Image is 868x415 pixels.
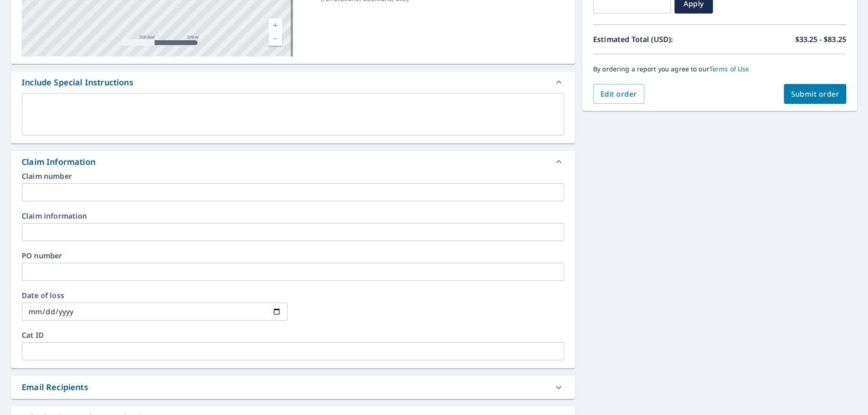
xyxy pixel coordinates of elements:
[11,71,575,93] div: Include Special Instructions
[22,292,288,299] label: Date of loss
[600,89,637,99] span: Edit order
[269,19,282,32] a: Current Level 17, Zoom In
[22,156,95,168] div: Claim Information
[709,65,750,73] a: Terms of Use
[593,84,644,104] button: Edit order
[11,151,575,173] div: Claim Information
[22,381,88,393] div: Email Recipients
[22,252,564,259] label: PO number
[22,173,564,180] label: Claim number
[22,331,564,339] label: Cat ID
[22,76,133,89] div: Include Special Instructions
[593,34,720,45] p: Estimated Total (USD):
[11,376,575,399] div: Email Recipients
[269,32,282,46] a: Current Level 17, Zoom Out
[784,84,847,104] button: Submit order
[22,212,564,219] label: Claim information
[791,89,840,99] span: Submit order
[795,34,846,45] p: $33.25 - $83.25
[593,65,846,73] p: By ordering a report you agree to our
